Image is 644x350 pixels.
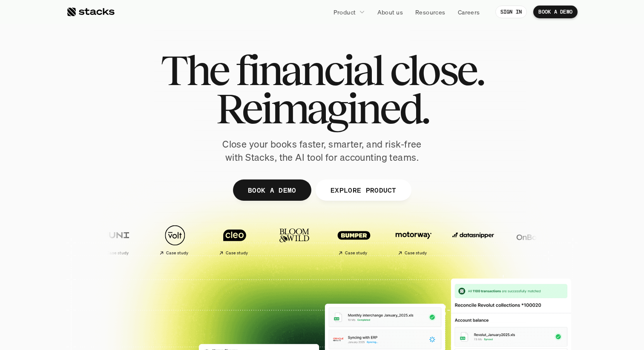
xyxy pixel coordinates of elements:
a: Case study [325,220,380,259]
a: Privacy Policy [101,197,138,203]
h2: Case study [403,250,425,256]
a: Resources [410,4,451,20]
h2: Case study [224,250,247,256]
p: Resources [415,8,446,17]
a: Case study [146,220,201,259]
p: SIGN IN [500,9,522,15]
span: close. [390,51,483,89]
a: EXPLORE PRODUCT [315,179,411,201]
a: BOOK A DEMO [533,6,578,18]
p: About us [377,8,403,17]
span: financial [236,51,382,89]
a: BOOK A DEMO [233,179,311,201]
p: Close your books faster, smarter, and risk-free with Stacks, the AI tool for accounting teams. [216,138,428,164]
a: Case study [205,220,261,259]
a: About us [372,4,408,20]
span: The [161,51,228,89]
h2: Case study [105,250,127,256]
a: Careers [453,4,485,20]
h2: Case study [343,250,366,256]
p: BOOK A DEMO [248,184,296,196]
p: BOOK A DEMO [538,9,572,15]
h2: Case study [164,250,187,256]
span: Reimagined. [216,89,428,128]
a: Case study [86,220,141,259]
p: EXPLORE PRODUCT [330,184,396,196]
a: SIGN IN [495,6,527,18]
a: Case study [384,220,440,259]
p: Product [333,8,356,17]
p: Careers [458,8,480,17]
